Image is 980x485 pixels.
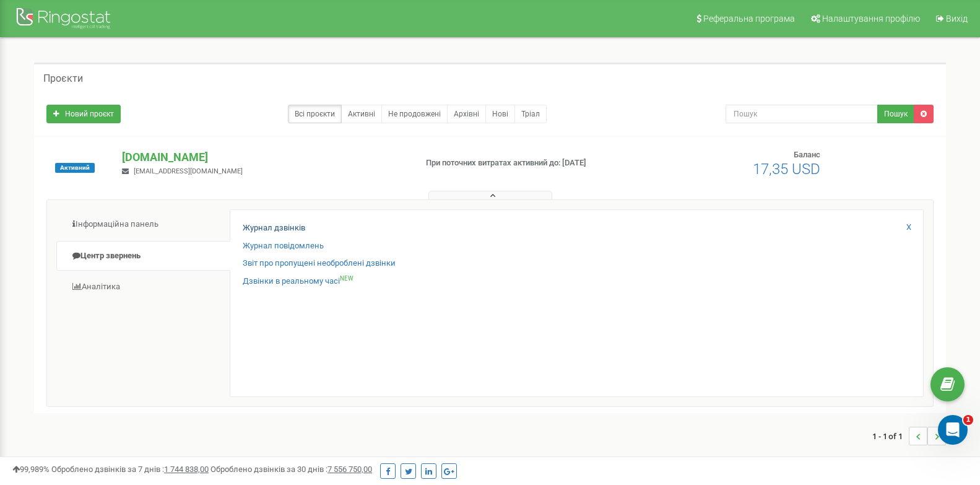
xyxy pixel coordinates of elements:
span: Вихід [946,14,968,24]
span: Баланс [794,150,820,159]
p: При поточних витратах активний до: [DATE] [426,157,634,169]
span: Налаштування профілю [822,14,920,24]
span: 1 - 1 of 1 [872,427,909,445]
a: Архівні [447,105,486,123]
a: Всі проєкти [288,105,342,123]
a: Інформаційна панель [56,209,230,240]
a: Журнал дзвінків [243,222,305,234]
span: 99,989% [12,465,50,474]
span: [EMAIL_ADDRESS][DOMAIN_NAME] [134,167,243,175]
button: Пошук [877,105,914,123]
nav: ... [872,414,946,458]
a: Нові [485,105,515,123]
iframe: Intercom live chat [938,415,968,445]
a: Дзвінки в реальному часіNEW [243,276,353,287]
span: Активний [55,163,95,173]
a: Звіт про пропущені необроблені дзвінки [243,258,396,269]
input: Пошук [726,105,878,123]
sup: NEW [340,275,353,282]
a: X [906,222,911,234]
span: Оброблено дзвінків за 30 днів : [210,465,372,474]
a: Журнал повідомлень [243,240,324,252]
a: Центр звернень [56,241,230,271]
span: Реферальна програма [703,14,795,24]
a: Тріал [514,105,547,123]
u: 1 744 838,00 [164,465,209,474]
span: 1 [963,415,973,425]
span: Оброблено дзвінків за 7 днів : [51,465,209,474]
a: Не продовжені [381,105,448,123]
u: 7 556 750,00 [327,465,372,474]
h5: Проєкти [43,73,83,84]
a: Активні [341,105,382,123]
span: 17,35 USD [753,160,820,178]
p: [DOMAIN_NAME] [122,149,405,165]
a: Аналiтика [56,272,230,302]
a: Новий проєкт [46,105,121,123]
